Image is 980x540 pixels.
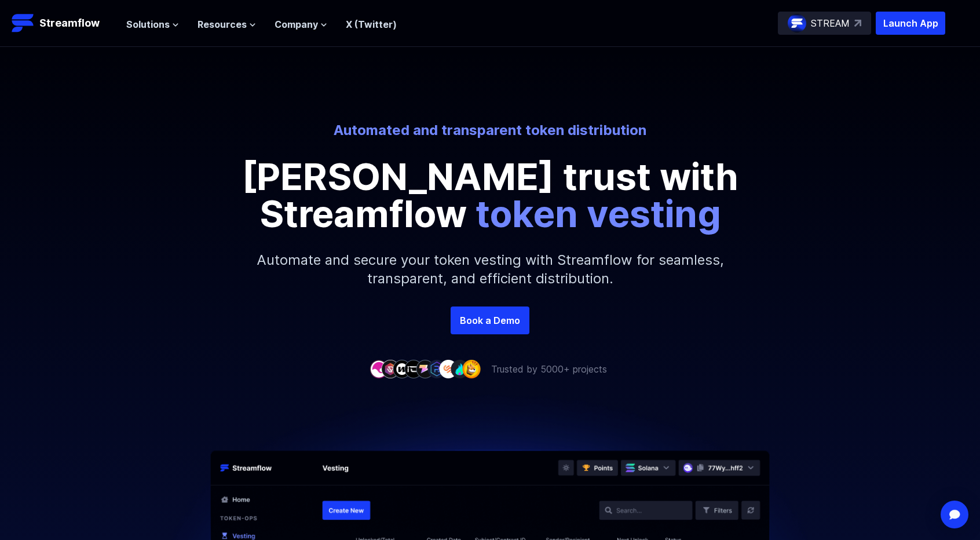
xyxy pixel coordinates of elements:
img: company-1 [370,360,388,378]
span: Solutions [126,17,170,31]
img: company-7 [439,360,458,378]
a: STREAM [778,12,871,35]
div: Open Intercom Messenger [941,501,968,528]
img: company-5 [416,360,434,378]
img: company-6 [427,360,446,378]
img: company-3 [393,360,411,378]
p: Automated and transparent token distribution [169,121,811,140]
p: [PERSON_NAME] trust with Streamflow [229,158,751,232]
p: Trusted by 5000+ projects [491,362,607,376]
p: STREAM [811,16,850,30]
img: company-9 [462,360,481,378]
span: Company [275,17,318,31]
img: company-2 [381,360,400,378]
button: Company [275,17,327,31]
button: Resources [198,17,256,31]
img: top-right-arrow.svg [854,20,861,27]
p: Automate and secure your token vesting with Streamflow for seamless, transparent, and efficient d... [241,232,739,307]
span: Resources [198,17,247,31]
img: company-4 [404,360,423,378]
img: streamflow-logo-circle.png [788,14,806,32]
img: company-8 [451,360,469,378]
p: Streamflow [39,15,100,31]
button: Launch App [876,12,945,35]
a: X (Twitter) [346,19,397,30]
span: token vesting [476,191,721,236]
a: Book a Demo [451,307,529,334]
a: Streamflow [12,12,115,35]
button: Solutions [126,17,179,31]
img: Streamflow Logo [12,12,35,35]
